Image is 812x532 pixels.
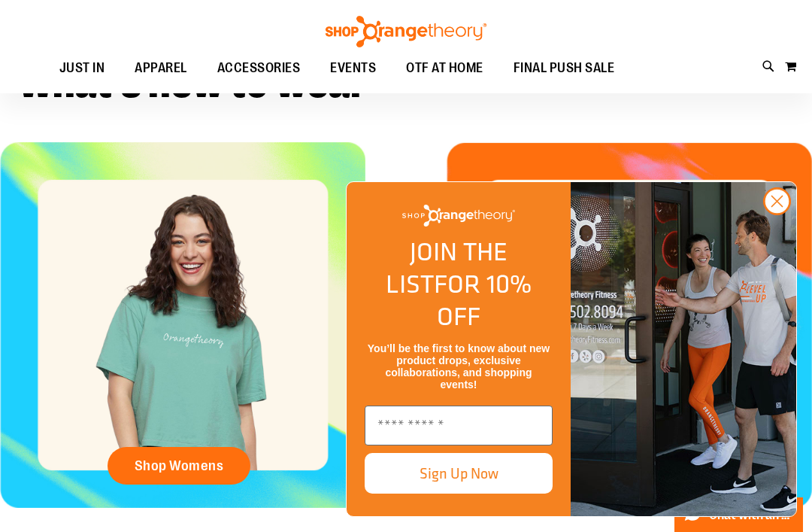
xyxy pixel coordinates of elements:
span: JUST IN [59,51,105,85]
h2: What’s new to wear [18,63,794,105]
span: Shop Womens [135,458,224,474]
span: You’ll be the first to know about new product drops, exclusive collaborations, and shopping events! [368,342,550,391]
a: APPAREL [120,51,202,86]
a: OTF AT HOME [391,51,498,86]
a: FINAL PUSH SALE [498,51,630,86]
span: FOR 10% OFF [434,265,532,335]
span: FINAL PUSH SALE [514,51,615,85]
a: JUST IN [44,51,120,86]
a: ACCESSORIES [202,51,316,86]
span: OTF AT HOME [406,51,483,85]
input: Enter email [365,406,553,445]
span: APPAREL [135,51,187,85]
img: Shop Orangetheory [402,205,515,226]
img: Shop Orangtheory [571,182,796,516]
span: ACCESSORIES [217,51,301,85]
a: Shop Womens [108,447,250,485]
button: Sign Up Now [365,453,553,494]
img: Shop Orangetheory [323,16,489,47]
div: FLYOUT Form [331,166,812,532]
a: EVENTS [315,51,391,86]
span: JOIN THE LIST [386,233,507,302]
button: Close dialog [763,187,791,215]
span: EVENTS [330,51,376,85]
